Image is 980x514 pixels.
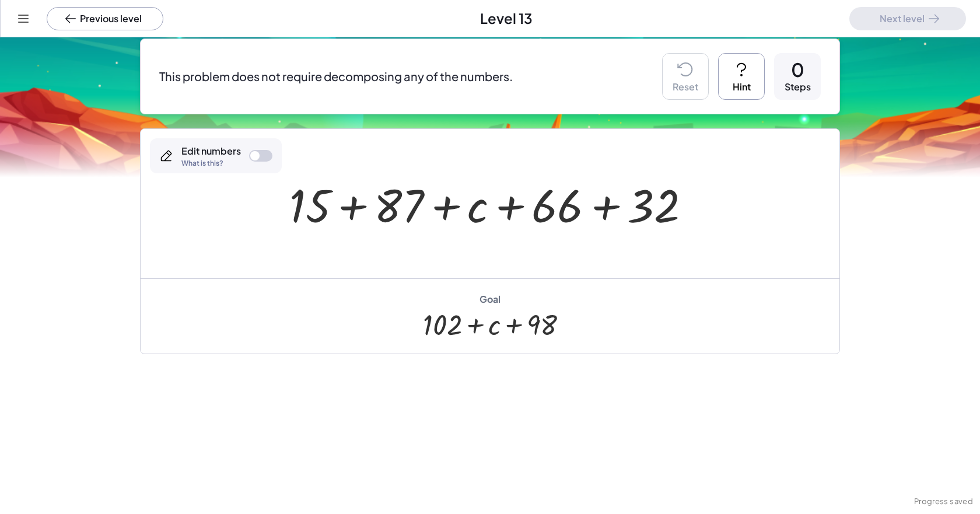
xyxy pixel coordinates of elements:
[791,60,804,79] div: 0
[785,81,811,93] div: Steps
[47,7,163,30] button: Previous level
[480,293,501,306] div: Goal
[662,53,709,100] button: Reset
[914,496,973,508] span: Progress saved
[718,53,765,100] button: Hint
[159,68,648,85] p: This problem does not require decomposing any of the numbers.
[181,145,241,158] div: Edit numbers
[849,7,966,30] button: Next level
[181,160,241,167] div: What is this?
[480,9,533,29] span: Level 13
